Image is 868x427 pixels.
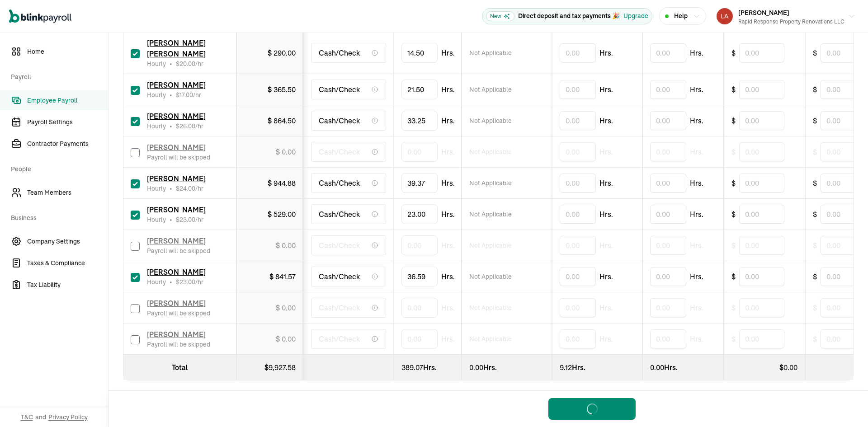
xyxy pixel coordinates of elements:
[731,178,736,188] span: $
[469,147,512,156] span: Not Applicable
[274,48,296,57] span: 290.00
[560,80,596,99] input: 0.00
[821,174,866,192] input: 0.00
[486,11,514,21] span: New
[518,11,620,21] p: Direct deposit and tax payments 🎉
[739,205,784,224] input: 0.00
[179,216,195,224] span: 23.00
[469,334,512,343] span: Not Applicable
[560,329,596,348] input: 0.00
[731,333,736,344] span: $
[469,303,512,312] span: Not Applicable
[650,363,664,372] span: 0.00
[319,178,360,188] span: Cash/Check
[9,3,71,29] nav: Global
[319,209,360,220] span: Cash/Check
[11,63,103,89] span: Payroll
[274,116,296,125] span: 864.50
[401,204,438,224] input: TextInput
[813,240,817,251] span: $
[147,59,166,68] span: Hourly
[469,85,512,94] span: Not Applicable
[269,363,296,372] span: 9,927.58
[274,178,296,188] span: 944.88
[179,184,195,192] span: 24.00
[170,90,172,99] span: •
[244,362,296,373] div: $
[690,146,703,157] span: Hrs.
[27,258,108,268] span: Taxes & Compliance
[147,330,206,339] span: [PERSON_NAME]
[176,215,203,224] span: /hr
[690,302,703,313] span: Hrs.
[147,143,206,152] span: [PERSON_NAME]
[27,237,108,246] span: Company Settings
[147,246,210,255] div: Payroll will be skipped
[401,80,438,99] input: TextInput
[738,18,844,26] div: Rapid Response Property Renovations LLC
[268,209,296,220] div: $
[623,11,648,21] button: Upgrade
[147,309,210,318] div: Payroll will be skipped
[731,302,736,313] span: $
[690,47,703,58] span: Hrs.
[147,38,206,58] span: [PERSON_NAME] [PERSON_NAME]
[319,146,360,157] span: Cash/Check
[823,384,868,427] iframe: Chat Widget
[560,174,596,192] input: 0.00
[739,329,784,348] input: 0.00
[599,47,613,58] span: Hrs.
[319,271,360,282] span: Cash/Check
[731,271,736,282] span: $
[282,303,296,312] span: 0.00
[268,47,296,58] div: $
[813,115,817,126] span: $
[813,47,817,58] span: $
[560,362,635,373] div: Hrs.
[586,403,598,415] img: loader
[176,278,195,286] span: $
[650,329,686,348] input: 0.00
[599,178,613,188] span: Hrs.
[738,9,789,17] span: [PERSON_NAME]
[27,280,108,290] span: Tax Liability
[560,298,596,317] input: 0.00
[147,90,166,99] span: Hourly
[560,205,596,224] input: 0.00
[401,363,423,372] span: 389.07
[441,84,455,95] span: Hrs.
[690,209,703,220] span: Hrs.
[147,184,166,193] span: Hourly
[179,278,195,286] span: 23.00
[147,153,210,162] div: Payroll will be skipped
[441,178,455,188] span: Hrs.
[176,184,203,193] span: /hr
[650,80,686,99] input: 0.00
[275,272,296,281] span: 841.57
[650,111,686,130] input: 0.00
[274,210,296,219] span: 529.00
[147,174,206,183] span: [PERSON_NAME]
[441,209,455,220] span: Hrs.
[147,205,206,214] span: [PERSON_NAME]
[739,236,784,255] input: 0.00
[560,111,596,130] input: 0.00
[170,215,172,224] span: •
[690,84,703,95] span: Hrs.
[441,146,455,157] span: Hrs.
[650,236,686,255] input: 0.00
[599,115,613,126] span: Hrs.
[599,84,613,95] span: Hrs.
[599,146,613,157] span: Hrs.
[469,241,512,250] span: Not Applicable
[650,362,716,373] div: Hrs.
[821,111,866,130] input: 0.00
[282,334,296,343] span: 0.00
[813,146,817,157] span: $
[147,267,206,277] span: [PERSON_NAME]
[176,277,203,286] span: /hr
[739,111,784,130] input: 0.00
[690,271,703,282] span: Hrs.
[599,271,613,282] span: Hrs.
[739,142,784,161] input: 0.00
